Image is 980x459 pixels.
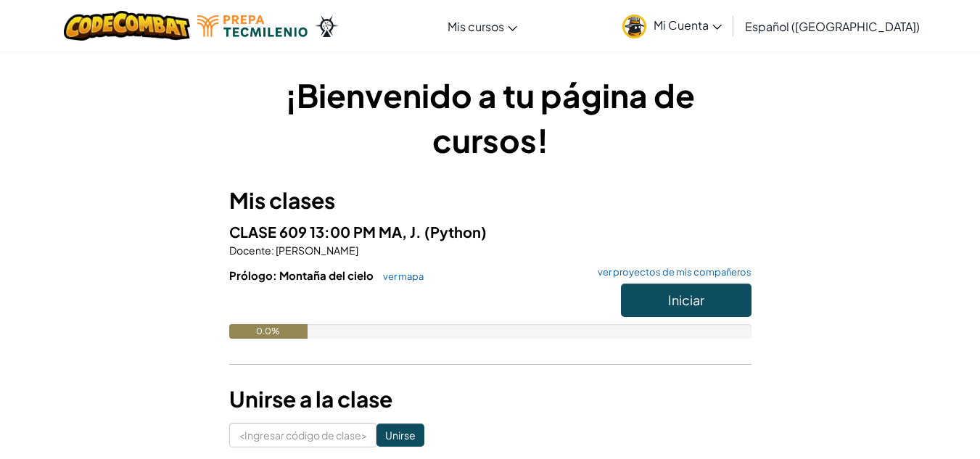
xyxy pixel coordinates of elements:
[229,268,374,282] font: Prólogo: Montaña del cielo
[276,244,358,257] font: [PERSON_NAME]
[229,385,392,413] font: Unirse a la clase
[745,19,920,34] font: Español ([GEOGRAPHIC_DATA])
[229,223,421,241] font: CLASE 609 13:00 PM MA, J.
[315,15,338,37] img: Ozaria
[229,186,335,214] font: Mis clases
[229,423,376,447] input: <Ingresar código de clase>
[738,7,927,46] a: Español ([GEOGRAPHIC_DATA])
[197,15,308,37] img: Logotipo de Tecmilenio
[654,17,709,33] font: Mi Cuenta
[64,11,191,41] img: Logotipo de CodeCombat
[271,244,274,257] font: :
[615,3,729,49] a: Mi Cuenta
[668,291,704,308] font: Iniciar
[598,266,752,278] font: ver proyectos de mis compañeros
[285,75,695,160] font: ¡Bienvenido a tu página de cursos!
[256,326,280,336] font: 0.0%
[622,15,646,38] img: avatar
[424,223,487,241] font: (Python)
[440,7,524,46] a: Mis cursos
[383,270,424,282] font: ver mapa
[448,19,504,34] font: Mis cursos
[621,284,752,317] button: Iniciar
[376,423,424,447] input: Unirse
[229,244,271,257] font: Docente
